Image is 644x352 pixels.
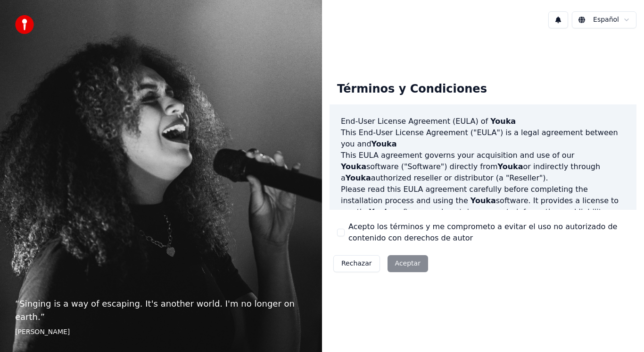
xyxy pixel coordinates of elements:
p: This EULA agreement governs your acquisition and use of our software ("Software") directly from o... [341,150,625,184]
span: Youka [369,207,395,216]
img: youka [15,15,34,34]
span: Youka [498,162,523,171]
p: “ Singing is a way of escaping. It's another world. I'm no longer on earth. ” [15,297,307,324]
button: Rechazar [333,255,380,272]
span: Youka [490,117,516,126]
h3: End-User License Agreement (EULA) of [341,116,625,127]
label: Acepto los términos y me comprometo a evitar el uso no autorizado de contenido con derechos de autor [348,221,629,244]
p: Please read this EULA agreement carefully before completing the installation process and using th... [341,184,625,229]
div: Términos y Condiciones [330,74,495,104]
span: Youka [372,139,397,148]
footer: [PERSON_NAME] [15,327,307,337]
span: Youka [346,173,371,182]
span: Youka [471,196,496,205]
p: This End-User License Agreement ("EULA") is a legal agreement between you and [341,127,625,150]
span: Youka [341,162,366,171]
